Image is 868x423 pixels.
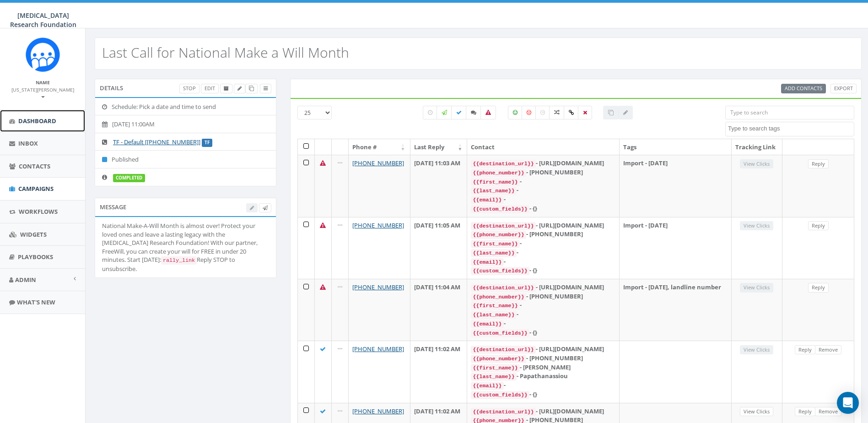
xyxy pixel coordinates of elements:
[535,106,550,119] label: Neutral
[740,407,773,417] a: View Clicks
[102,104,112,110] i: Schedule: Pick a date and time to send
[410,279,468,341] td: [DATE] 11:04 AM
[508,106,523,119] label: Positive
[620,279,732,341] td: Import - [DATE], landline number
[352,345,404,353] a: [PHONE_NUMBER]
[471,407,615,416] div: - [URL][DOMAIN_NAME]
[471,240,519,248] code: {{first_name}}
[471,267,529,275] code: {{custom_fields}}
[352,407,404,415] a: [PHONE_NUMBER]
[471,382,503,390] code: {{email}}
[471,177,615,186] div: -
[471,168,615,177] div: - [PHONE_NUMBER]
[10,11,76,29] span: [MEDICAL_DATA] Research Foundation
[471,319,615,328] div: -
[410,341,468,402] td: [DATE] 11:02 AM
[19,162,50,170] span: Contacts
[95,79,276,97] div: Details
[471,160,535,168] code: {{destination_url}}
[522,106,536,119] label: Negative
[578,106,592,119] label: Removed
[18,139,38,147] span: Inbox
[467,139,620,155] th: Contact
[15,276,36,284] span: Admin
[471,320,503,328] code: {{email}}
[815,407,841,417] a: Remove
[423,106,437,119] label: Pending
[237,85,242,92] span: Edit Campaign Title
[471,408,535,416] code: {{destination_url}}
[725,106,854,119] input: Type to search
[471,204,615,213] div: - {}
[471,311,516,319] code: {{last_name}}
[471,169,526,177] code: {{phone_number}}
[471,257,615,266] div: -
[471,293,526,301] code: {{phone_number}}
[728,125,854,133] textarea: Search
[263,204,268,211] span: Send Test Message
[437,106,452,119] label: Sending
[349,139,410,155] th: Phone #: activate to sort column ascending
[471,222,535,230] code: {{destination_url}}
[471,187,516,195] code: {{last_name}}
[202,139,212,147] label: TF
[102,45,349,60] h2: Last Call for National Make a Will Month
[466,106,481,119] label: Replied
[113,174,145,182] label: completed
[471,195,615,204] div: -
[471,239,615,248] div: -
[808,159,829,169] a: Reply
[830,84,857,93] a: Export
[471,221,615,230] div: - [URL][DOMAIN_NAME]
[451,106,467,119] label: Delivered
[17,298,55,306] span: What's New
[564,106,579,119] label: Link Clicked
[113,138,200,146] a: TF - Default [[PHONE_NUMBER]]
[18,184,54,193] span: Campaigns
[224,85,229,92] span: Archive Campaign
[352,159,404,167] a: [PHONE_NUMBER]
[410,155,468,217] td: [DATE] 11:03 AM
[808,283,829,293] a: Reply
[264,85,268,92] span: View Campaign Delivery Statistics
[471,249,516,257] code: {{last_name}}
[732,139,782,155] th: Tracking Link
[471,310,615,319] div: -
[815,345,841,355] a: Remove
[808,221,829,231] a: Reply
[471,372,615,381] div: - Papathanassiou
[95,98,276,116] li: Schedule: Pick a date and time to send
[480,106,496,119] label: Bounced
[18,117,56,125] span: Dashboard
[620,139,732,155] th: Tags
[471,390,615,399] div: - {}
[471,381,615,390] div: -
[471,328,615,337] div: - {}
[471,196,503,204] code: {{email}}
[795,345,815,355] a: Reply
[18,253,53,261] span: Playbooks
[471,292,615,301] div: - [PHONE_NUMBER]
[19,207,58,216] span: Workflows
[795,407,815,417] a: Reply
[471,231,526,239] code: {{phone_number}}
[179,84,199,93] a: Stop
[620,217,732,279] td: Import - [DATE]
[201,84,219,93] a: Edit
[471,178,519,186] code: {{first_name}}
[471,186,615,195] div: -
[471,284,535,292] code: {{destination_url}}
[471,302,519,310] code: {{first_name}}
[471,363,615,372] div: - [PERSON_NAME]
[471,248,615,257] div: -
[471,345,615,354] div: - [URL][DOMAIN_NAME]
[471,230,615,239] div: - [PHONE_NUMBER]
[11,87,74,100] small: [US_STATE][PERSON_NAME]
[471,373,516,381] code: {{last_name}}
[471,391,529,399] code: {{custom_fields}}
[26,38,60,72] img: Rally_Corp_Icon.png
[352,283,404,291] a: [PHONE_NUMBER]
[471,258,503,266] code: {{email}}
[95,198,276,216] div: Message
[102,222,269,273] div: National Make-A-Will Month is almost over! Protect your loved ones and leave a lasting legacy wit...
